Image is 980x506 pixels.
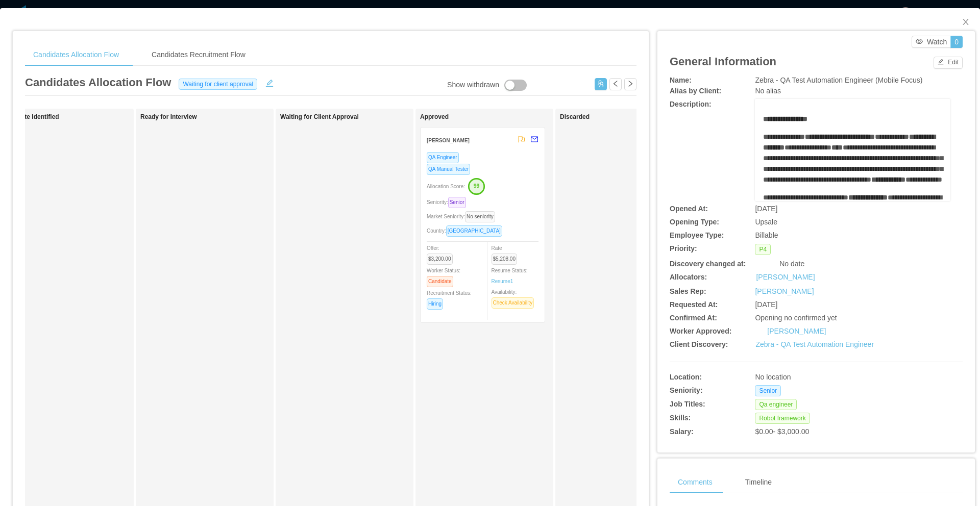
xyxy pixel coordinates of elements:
[427,228,506,234] span: Country:
[179,79,257,90] span: Waiting for client approval
[670,218,719,226] b: Opening Type:
[560,113,703,121] h1: Discarded
[755,231,778,239] span: Billable
[755,399,797,410] span: Qa engineer
[595,78,607,90] button: icon: usergroup-add
[474,183,480,189] text: 99
[427,268,460,284] span: Worker Status:
[670,76,692,84] b: Name:
[518,136,525,143] span: flag
[492,245,522,262] span: Rate
[670,287,706,295] b: Sales Rep:
[755,287,814,295] a: [PERSON_NAME]
[670,471,721,494] div: Comments
[427,254,453,265] span: $3,200.00
[670,273,707,281] b: Allocators:
[755,300,777,309] span: [DATE]
[492,277,513,285] a: Resume1
[427,138,470,143] strong: [PERSON_NAME]
[420,113,563,121] h1: Approved
[755,340,874,348] a: Zebra - QA Test Automation Engineer
[609,78,622,90] button: icon: left
[755,218,777,226] span: Upsale
[261,77,278,87] button: icon: edit
[767,327,826,335] a: [PERSON_NAME]
[670,87,721,95] b: Alias by Client:
[670,427,694,436] b: Salary:
[670,205,708,213] b: Opened At:
[670,400,705,408] b: Job Titles:
[446,225,502,237] span: [GEOGRAPHIC_DATA]
[755,413,810,424] span: Robot framework
[670,414,691,422] b: Skills:
[447,80,499,91] div: Show withdrawn
[280,113,423,121] h1: Waiting for Client Approval
[1,113,143,121] h1: Candidate Identified
[755,244,771,255] span: P4
[755,87,781,95] span: No alias
[427,245,457,262] span: Offer:
[962,18,970,26] i: icon: close
[427,152,459,163] span: QA Engineer
[465,211,495,222] span: No seniority
[427,199,470,205] span: Seniority:
[763,114,943,216] div: rdw-editor
[670,100,712,108] b: Description:
[143,43,254,66] div: Candidates Recruitment Flow
[755,76,922,84] span: Zebra - QA Test Automation Engineer (Mobile Focus)
[525,132,538,148] button: mail
[670,327,731,335] b: Worker Approved:
[140,113,283,121] h1: Ready for Interview
[950,36,963,48] button: 0
[670,386,703,394] b: Seniority:
[951,8,980,37] button: Close
[755,385,781,396] span: Senior
[755,205,777,213] span: [DATE]
[737,471,780,494] div: Timeline
[779,260,804,268] span: No date
[492,289,538,306] span: Availability:
[755,427,809,436] span: $0.00 - $3,000.00
[427,298,443,310] span: Hiring
[427,214,499,219] span: Market Seniority:
[427,184,465,189] span: Allocation Score:
[448,197,466,208] span: Senior
[670,373,702,381] b: Location:
[670,53,776,70] article: General Information
[427,276,453,287] span: Candidate
[670,314,717,322] b: Confirmed At:
[755,372,901,383] div: No location
[670,231,724,239] b: Employee Type:
[465,178,485,194] button: 99
[912,36,951,48] button: icon: eyeWatch
[670,260,746,268] b: Discovery changed at:
[25,74,171,91] article: Candidates Allocation Flow
[25,43,127,66] div: Candidates Allocation Flow
[670,244,697,252] b: Priority:
[670,340,728,348] b: Client Discovery:
[427,164,470,175] span: QA Manual Tester
[427,290,472,307] span: Recruitment Status:
[492,254,518,265] span: $5,208.00
[624,78,636,90] button: icon: right
[492,297,534,309] span: Check Availability
[756,272,815,283] a: [PERSON_NAME]
[755,314,837,322] span: Opening no confirmed yet
[492,268,528,284] span: Resume Status:
[670,300,718,309] b: Requested At:
[755,99,950,201] div: rdw-wrapper
[934,57,963,69] button: icon: editEdit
